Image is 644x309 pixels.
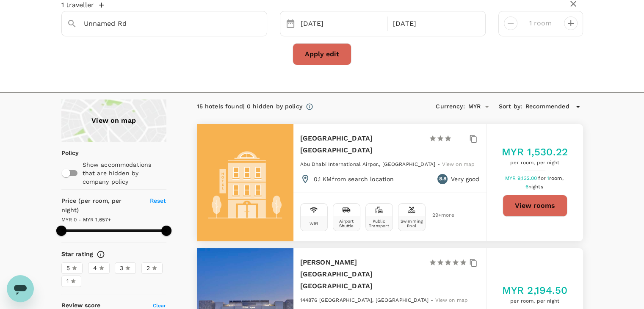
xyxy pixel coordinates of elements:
button: 1 traveller [61,1,104,9]
input: Search cities, hotels, work locations [84,17,238,30]
h6: Star rating [61,250,94,259]
h6: Sort by : [499,102,522,111]
p: Policy [61,149,67,157]
span: MYR 9,132.00 [505,175,538,181]
div: [DATE] [297,16,386,32]
span: for [538,175,547,181]
span: per room, per night [502,297,568,306]
span: 2 [146,264,150,273]
span: MYR 0 - MYR 1,657+ [61,217,111,223]
span: Clear [153,303,166,309]
span: - [437,161,442,167]
span: 4 [93,264,97,273]
button: Apply edit [293,43,351,65]
span: - [431,297,435,303]
button: decrease [564,17,578,30]
span: 29 + more [432,212,445,218]
p: 0.1 KM from search location [314,175,394,183]
h5: MYR 2,194.50 [502,284,568,297]
span: 144876 [GEOGRAPHIC_DATA], [GEOGRAPHIC_DATA] [300,297,428,303]
button: Open [481,101,493,113]
span: View on map [442,161,475,167]
iframe: Button to launch messaging window [7,275,34,302]
div: Swimming Pool [400,219,423,228]
span: 6 [525,184,544,190]
p: Show accommodations that are hidden by company policy [83,160,166,186]
span: per room, per night [502,159,568,167]
a: View on map [435,296,468,303]
span: Reset [150,197,166,204]
span: nights [528,184,543,190]
div: 15 hotels found | 0 hidden by policy [197,102,302,111]
div: Public Transport [368,219,391,228]
button: Open [261,23,263,25]
svg: Star ratings are awarded to properties to represent the quality of services, facilities, and amen... [97,250,105,259]
span: Recommended [525,102,569,111]
a: View on map [61,99,166,142]
span: 1 [66,277,69,286]
div: Airport Shuttle [335,219,358,228]
h5: MYR 1,530.22 [502,145,568,159]
span: room, [549,175,564,181]
h6: Price (per room, per night) [61,196,140,215]
span: Abu Dhabi International Airpor., [GEOGRAPHIC_DATA] [300,161,436,167]
button: View rooms [503,195,567,217]
h6: [PERSON_NAME][GEOGRAPHIC_DATA] [GEOGRAPHIC_DATA] [300,257,422,292]
span: 8.8 [439,175,446,183]
span: 5 [66,264,70,273]
p: Very good [451,175,479,183]
div: Wifi [310,221,318,226]
div: [DATE] [390,16,478,32]
span: 1 [547,175,565,181]
span: View on map [435,297,468,303]
a: View on map [442,160,475,167]
h6: [GEOGRAPHIC_DATA] [GEOGRAPHIC_DATA] [300,132,422,156]
input: Add rooms [524,17,557,30]
h6: Currency : [436,102,464,111]
span: 3 [120,264,123,273]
